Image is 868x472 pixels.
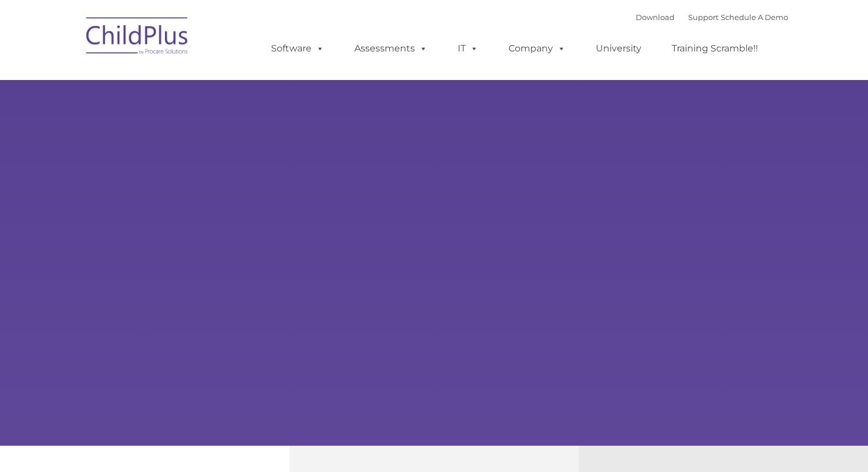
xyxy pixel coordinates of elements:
a: Training Scramble!! [660,37,769,60]
a: Assessments [343,37,439,60]
a: Software [260,37,336,60]
img: ChildPlus by Procare Solutions [80,9,195,66]
a: Company [497,37,577,60]
a: Support [688,13,718,22]
font: | [636,13,788,22]
a: University [584,37,653,60]
a: Schedule A Demo [721,13,788,22]
a: IT [446,37,490,60]
a: Download [636,13,675,22]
